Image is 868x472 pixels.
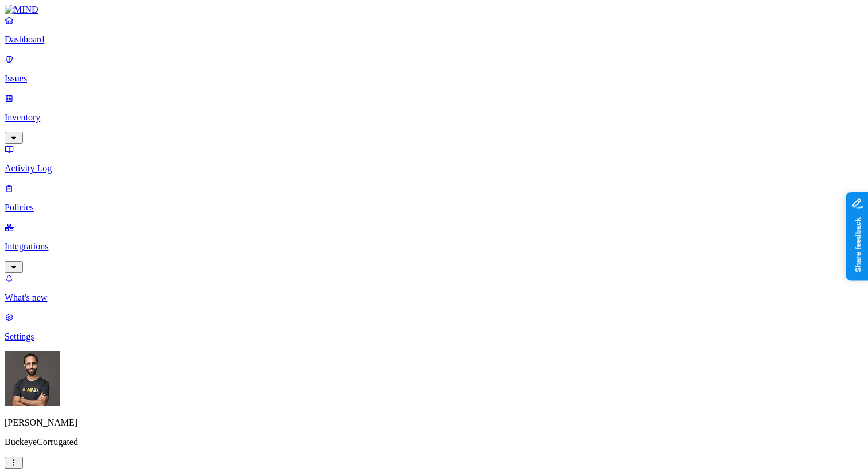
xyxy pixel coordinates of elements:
[5,163,863,174] p: Activity Log
[5,437,863,447] p: BuckeyeCorrugated
[5,241,863,252] p: Integrations
[5,351,60,406] img: Ohad Abarbanel
[5,222,863,271] a: Integrations
[5,54,863,84] a: Issues
[5,202,863,213] p: Policies
[5,418,863,428] p: [PERSON_NAME]
[5,93,863,142] a: Inventory
[5,292,863,303] p: What's new
[5,183,863,213] a: Policies
[5,5,863,15] a: MIND
[5,73,863,84] p: Issues
[5,15,863,45] a: Dashboard
[5,34,863,45] p: Dashboard
[5,331,863,342] p: Settings
[5,5,38,15] img: MIND
[5,273,863,303] a: What's new
[5,112,863,123] p: Inventory
[5,144,863,174] a: Activity Log
[5,312,863,342] a: Settings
